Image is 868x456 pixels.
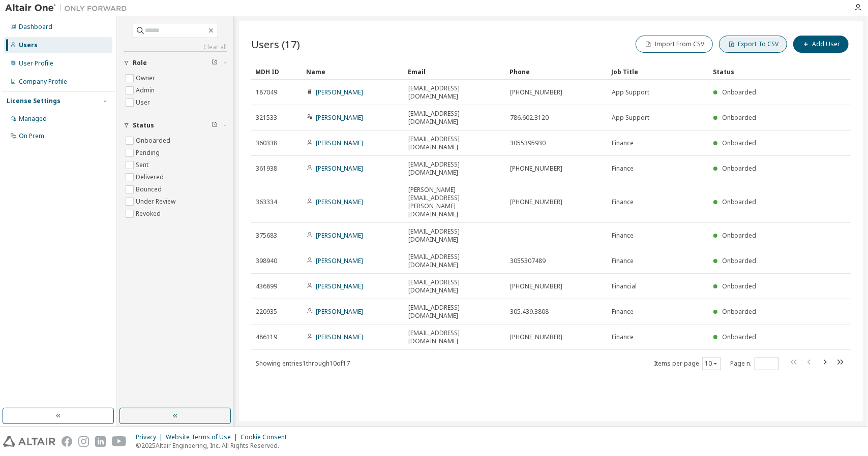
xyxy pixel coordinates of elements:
[136,147,162,159] label: Pending
[255,63,298,80] div: MDH ID
[256,139,277,147] span: 360338
[722,333,757,341] span: Onboarded
[510,88,562,96] span: [PHONE_NUMBER]
[722,164,757,173] span: Onboarded
[612,165,634,173] span: Finance
[256,359,350,368] span: Showing entries 1 through 10 of 17
[316,113,363,122] a: [PERSON_NAME]
[19,115,47,123] div: Managed
[510,114,549,122] span: 786.602.3120
[722,113,757,122] span: Onboarded
[19,59,53,68] div: User Profile
[136,96,152,109] label: User
[408,160,501,177] span: [EMAIL_ADDRESS][DOMAIN_NAME]
[136,441,293,450] p: © 2025 Altair Engineering, Inc. All Rights Reserved.
[316,231,363,240] a: [PERSON_NAME]
[510,257,546,265] span: 3055307489
[112,436,127,447] img: youtube.svg
[19,132,44,140] div: On Prem
[612,333,634,341] span: Finance
[719,36,787,53] button: Export To CSV
[408,304,501,320] span: [EMAIL_ADDRESS][DOMAIN_NAME]
[316,307,363,316] a: [PERSON_NAME]
[408,278,501,295] span: [EMAIL_ADDRESS][DOMAIN_NAME]
[408,84,501,101] span: [EMAIL_ADDRESS][DOMAIN_NAME]
[133,59,147,67] span: Role
[408,227,501,244] span: [EMAIL_ADDRESS][DOMAIN_NAME]
[256,232,277,240] span: 375683
[256,198,277,206] span: 363334
[510,308,549,316] span: 305.439.3808
[654,357,721,370] span: Items per page
[722,198,757,206] span: Onboarded
[136,84,157,96] label: Admin
[136,171,166,183] label: Delivered
[722,307,757,316] span: Onboarded
[510,165,562,173] span: [PHONE_NUMBER]
[7,97,61,105] div: License Settings
[316,282,363,290] a: [PERSON_NAME]
[136,159,151,171] label: Sent
[212,121,218,129] span: Clear filter
[612,88,649,96] span: App Support
[612,257,634,265] span: Finance
[256,257,277,265] span: 398940
[256,308,277,316] span: 220935
[136,135,172,147] label: Onboarded
[722,282,757,290] span: Onboarded
[722,139,757,147] span: Onboarded
[136,72,157,84] label: Owner
[612,282,637,290] span: Financial
[730,357,779,370] span: Page n.
[241,433,293,441] div: Cookie Consent
[793,36,849,53] button: Add User
[256,114,277,122] span: 321533
[316,333,363,341] a: [PERSON_NAME]
[3,436,55,447] img: altair_logo.svg
[19,78,67,86] div: Company Profile
[722,256,757,265] span: Onboarded
[636,36,713,53] button: Import From CSV
[212,59,218,67] span: Clear filter
[316,88,363,96] a: [PERSON_NAME]
[306,63,400,80] div: Name
[510,282,562,290] span: [PHONE_NUMBER]
[124,52,227,74] button: Role
[256,282,277,290] span: 436899
[722,231,757,240] span: Onboarded
[136,183,164,196] label: Bounced
[408,110,501,126] span: [EMAIL_ADDRESS][DOMAIN_NAME]
[408,253,501,269] span: [EMAIL_ADDRESS][DOMAIN_NAME]
[705,360,719,368] button: 10
[612,198,634,206] span: Finance
[510,63,603,80] div: Phone
[316,198,363,206] a: [PERSON_NAME]
[133,121,154,129] span: Status
[136,196,177,208] label: Under Review
[408,186,501,218] span: [PERSON_NAME][EMAIL_ADDRESS][PERSON_NAME][DOMAIN_NAME]
[251,37,300,51] span: Users (17)
[78,436,89,447] img: instagram.svg
[612,232,634,240] span: Finance
[95,436,106,447] img: linkedin.svg
[124,114,227,137] button: Status
[612,114,649,122] span: App Support
[124,43,227,51] a: Clear all
[316,256,363,265] a: [PERSON_NAME]
[136,433,166,441] div: Privacy
[256,333,277,341] span: 486119
[612,139,634,147] span: Finance
[408,329,501,345] span: [EMAIL_ADDRESS][DOMAIN_NAME]
[612,308,634,316] span: Finance
[611,63,705,80] div: Job Title
[510,139,546,147] span: 3055395930
[256,88,277,96] span: 187049
[408,63,501,80] div: Email
[316,139,363,147] a: [PERSON_NAME]
[5,3,132,13] img: Altair One
[256,165,277,173] span: 361938
[19,23,52,31] div: Dashboard
[166,433,241,441] div: Website Terms of Use
[408,135,501,151] span: [EMAIL_ADDRESS][DOMAIN_NAME]
[62,436,72,447] img: facebook.svg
